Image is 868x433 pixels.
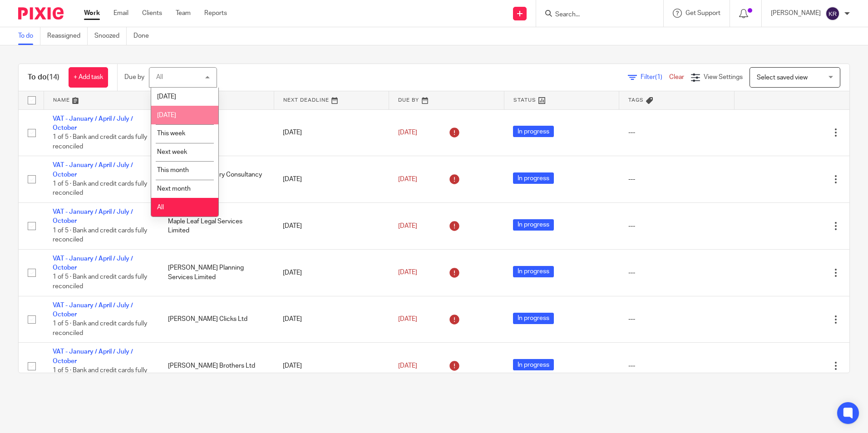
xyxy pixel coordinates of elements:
[84,9,100,18] a: Work
[398,270,417,276] span: [DATE]
[53,321,147,337] span: 1 of 5 · Bank and credit cards fully reconciled
[655,74,662,80] span: (1)
[157,167,189,173] span: This month
[628,98,644,103] span: Tags
[53,181,147,197] span: 1 of 5 · Bank and credit cards fully reconciled
[159,249,274,296] td: [PERSON_NAME] Planning Services Limited
[53,209,133,224] a: VAT - January / April / July / October
[53,274,147,290] span: 1 of 5 · Bank and credit cards fully reconciled
[274,109,389,156] td: [DATE]
[398,316,417,322] span: [DATE]
[53,116,133,131] a: VAT - January / April / July / October
[159,203,274,250] td: Maple Leaf Legal Services Limited
[513,313,554,324] span: In progress
[159,343,274,389] td: [PERSON_NAME] Brothers Ltd
[157,186,191,192] span: Next month
[28,73,59,82] h1: To do
[176,9,191,18] a: Team
[628,221,725,231] div: ---
[513,266,554,277] span: In progress
[53,227,147,243] span: 1 of 5 · Bank and credit cards fully reconciled
[628,175,725,184] div: ---
[513,126,554,137] span: In progress
[113,9,128,18] a: Email
[53,134,147,150] span: 1 of 5 · Bank and credit cards fully reconciled
[274,203,389,250] td: [DATE]
[274,156,389,203] td: [DATE]
[156,74,163,80] div: All
[53,302,133,318] a: VAT - January / April / July / October
[398,129,417,136] span: [DATE]
[704,74,743,80] span: View Settings
[124,73,144,82] p: Due by
[628,315,725,324] div: ---
[47,74,59,81] span: (14)
[94,27,127,45] a: Snoozed
[274,249,389,296] td: [DATE]
[53,367,147,383] span: 1 of 5 · Bank and credit cards fully reconciled
[513,359,554,370] span: In progress
[157,112,176,118] span: [DATE]
[669,74,684,80] a: Clear
[628,361,725,370] div: ---
[157,204,164,211] span: All
[133,27,156,45] a: Done
[757,74,808,81] span: Select saved view
[18,27,40,45] a: To do
[686,10,720,16] span: Get Support
[513,172,554,184] span: In progress
[157,149,187,155] span: Next week
[18,7,64,20] img: Pixie
[53,349,133,364] a: VAT - January / April / July / October
[142,9,162,18] a: Clients
[159,296,274,343] td: [PERSON_NAME] Clicks Ltd
[53,256,133,271] a: VAT - January / April / July / October
[204,9,227,18] a: Reports
[628,268,725,277] div: ---
[53,162,133,177] a: VAT - January / April / July / October
[554,11,636,19] input: Search
[47,27,88,45] a: Reassigned
[398,176,417,182] span: [DATE]
[157,130,185,137] span: This week
[398,363,417,369] span: [DATE]
[628,128,725,137] div: ---
[398,223,417,229] span: [DATE]
[157,93,176,100] span: [DATE]
[274,343,389,389] td: [DATE]
[825,6,840,21] img: svg%3E
[513,219,554,231] span: In progress
[274,296,389,343] td: [DATE]
[771,9,821,18] p: [PERSON_NAME]
[69,67,108,88] a: + Add task
[641,74,669,80] span: Filter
